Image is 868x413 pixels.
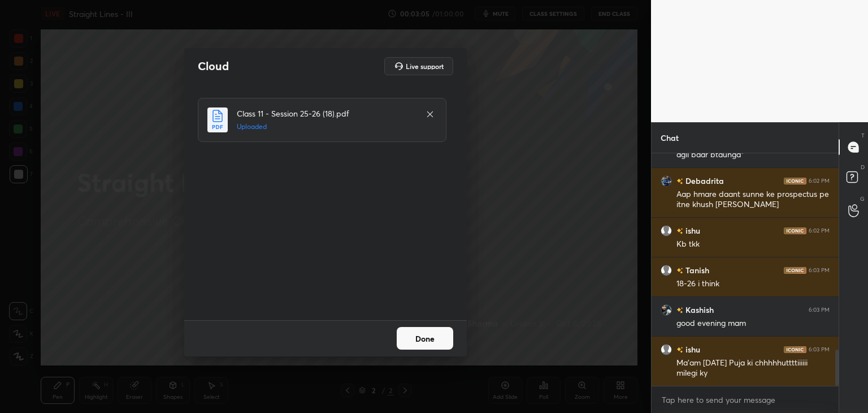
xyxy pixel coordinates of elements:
div: 6:03 PM [809,267,830,274]
img: no-rating-badge.077c3623.svg [676,347,683,353]
div: Aap hmare daant sunne ke prospectus pe itne khush [PERSON_NAME] [676,189,830,210]
div: Ma'am [DATE] Puja ki chhhhhuttttiiiiii milegi ky [676,358,830,379]
img: a12fd4583e324a309dea513c39b38df4.jpg [661,304,672,316]
p: T [861,131,865,140]
div: agli baar btaunga* [676,149,830,161]
img: default.png [661,344,672,355]
img: iconic-dark.1390631f.png [784,267,806,274]
p: G [860,195,865,203]
img: iconic-dark.1390631f.png [784,346,806,353]
div: good evening mam [676,318,830,329]
img: default.png [661,265,672,276]
div: Kb tkk [676,239,830,250]
div: 6:03 PM [809,346,830,353]
img: no-rating-badge.077c3623.svg [676,228,683,234]
h6: Debadrita [683,175,724,187]
div: 6:02 PM [809,227,830,234]
h4: Class 11 - Session 25-26 (18).pdf [237,107,414,119]
img: 9bd53f04b6f74b50bc09872727d51a66.jpg [661,175,672,187]
button: Done [397,327,453,350]
h2: Cloud [198,59,229,74]
img: no-rating-badge.077c3623.svg [676,268,683,274]
div: 18-26 i think [676,278,830,290]
img: no-rating-badge.077c3623.svg [676,307,683,313]
h6: Kashish [683,304,714,316]
h5: Uploaded [237,122,414,132]
div: grid [652,153,839,386]
img: iconic-dark.1390631f.png [784,178,806,184]
p: D [861,163,865,171]
img: default.png [661,225,672,236]
p: Chat [652,123,688,153]
h6: Tanish [683,264,709,276]
div: 6:03 PM [809,307,830,313]
div: 6:02 PM [809,178,830,184]
h5: Live support [406,63,444,70]
img: no-rating-badge.077c3623.svg [676,178,683,184]
h6: ishu [683,225,700,236]
h6: ishu [683,343,700,355]
img: iconic-dark.1390631f.png [784,227,806,234]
